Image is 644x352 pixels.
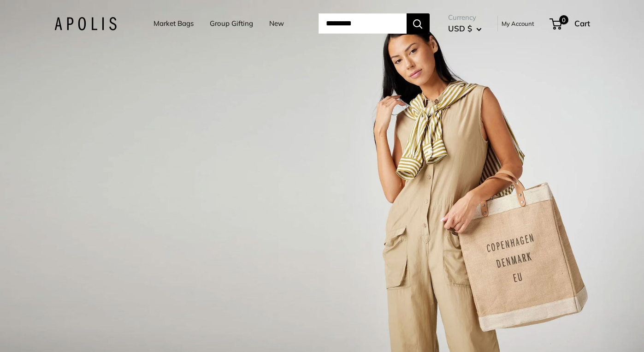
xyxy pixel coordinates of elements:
button: Search [407,13,430,34]
a: Market Bags [154,17,194,30]
a: 0 Cart [550,16,590,31]
a: Group Gifting [210,17,253,30]
a: My Account [502,18,534,29]
input: Search... [319,13,407,34]
img: Apolis [54,17,117,30]
span: USD $ [448,24,472,33]
span: Cart [574,18,590,28]
a: New [269,17,284,30]
span: 0 [559,15,568,24]
button: USD $ [448,21,482,36]
span: Currency [448,11,482,24]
